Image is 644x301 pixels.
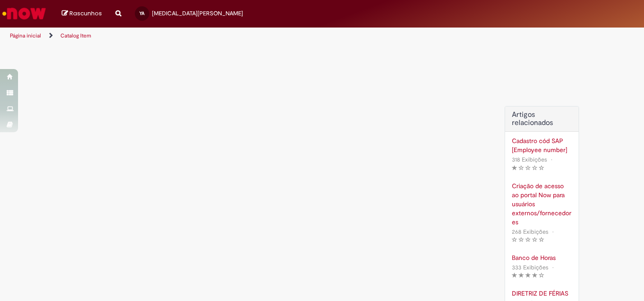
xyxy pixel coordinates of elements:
[550,226,556,238] span: •
[1,5,47,23] img: ServiceNow
[69,9,102,18] span: Rascunhos
[512,136,572,154] a: Cadastro cód SAP [Employee number]
[512,181,572,227] a: Criação de acesso ao portal Now para usuários externos/fornecedores
[60,32,91,39] a: Catalog Item
[7,28,423,44] ul: Trilhas de página
[512,111,572,127] h3: Artigos relacionados
[62,9,102,18] a: Rascunhos
[550,261,556,273] span: •
[139,10,144,16] span: YA
[10,32,41,39] a: Página inicial
[512,289,572,298] a: DIRETRIZ DE FÉRIAS
[512,264,548,271] span: 333 Exibições
[512,156,547,163] span: 318 Exibições
[152,9,243,17] span: [MEDICAL_DATA][PERSON_NAME]
[512,253,572,262] a: Banco de Horas
[512,228,548,236] span: 268 Exibições
[549,153,554,166] span: •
